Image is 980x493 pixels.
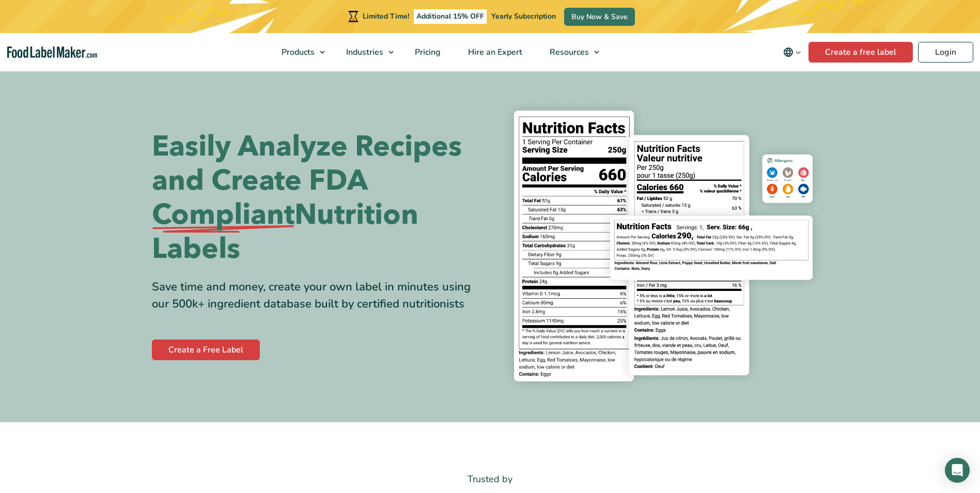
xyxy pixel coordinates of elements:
[363,11,409,21] span: Limited Time!
[152,340,260,360] a: Create a Free Label
[414,9,487,24] span: Additional 15% OFF
[465,47,523,58] span: Hire an Expert
[918,42,973,63] a: Login
[776,42,808,63] button: Change language
[7,47,98,58] a: Food Label Maker homepage
[808,42,913,63] a: Create a free label
[343,47,384,58] span: Industries
[564,8,635,26] a: Buy Now & Save
[152,198,294,232] span: Compliant
[412,47,442,58] span: Pricing
[152,279,483,313] div: Save time and money, create your own label in minutes using our 500k+ ingredient database built b...
[547,47,590,58] span: Resources
[455,33,534,71] a: Hire an Expert
[491,11,556,21] span: Yearly Subscription
[945,458,970,483] div: Open Intercom Messenger
[268,33,330,71] a: Products
[401,33,452,71] a: Pricing
[152,130,483,266] h1: Easily Analyze Recipes and Create FDA Nutrition Labels
[536,33,604,71] a: Resources
[278,47,316,58] span: Products
[333,33,399,71] a: Industries
[152,472,829,487] p: Trusted by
